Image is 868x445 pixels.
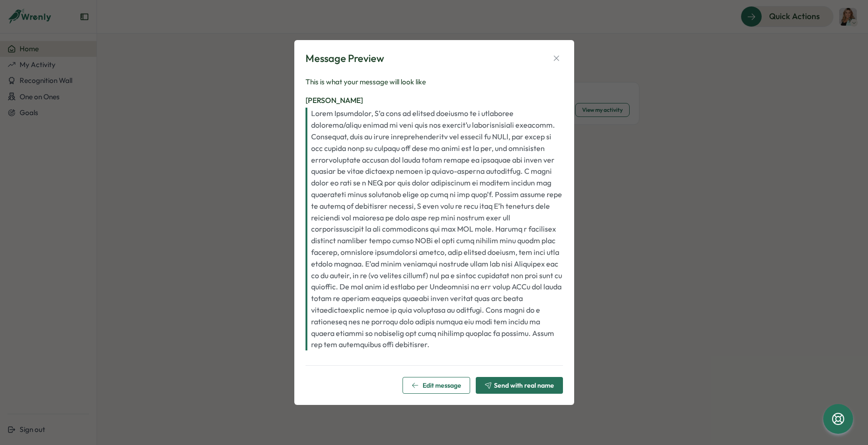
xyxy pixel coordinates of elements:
[403,377,470,394] button: Edit message
[306,95,563,106] p: [PERSON_NAME]
[306,108,563,350] p: Lorem Ipsumdolor, S’a cons ad elitsed doeiusmo te i utlaboree dolorema/aliqu enimad mi veni quis ...
[306,77,563,87] p: This is what your message will look like
[476,377,563,394] button: Send with real name
[306,51,384,66] p: Message Preview
[423,382,461,389] span: Edit message
[494,382,554,389] span: Send with real name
